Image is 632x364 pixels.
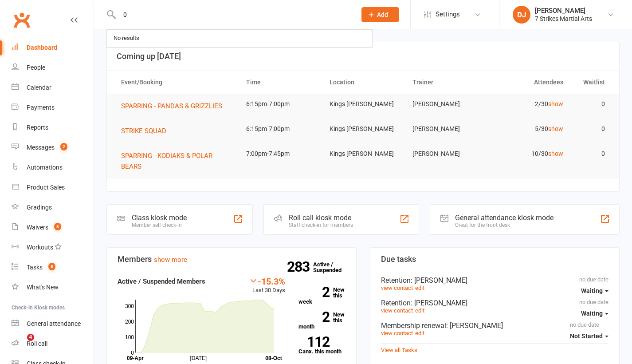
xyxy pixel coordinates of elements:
a: Tasks 8 [12,257,94,277]
strong: 112 [298,335,330,348]
th: Waitlist [571,71,613,94]
td: [PERSON_NAME] [404,94,488,115]
strong: Active / Suspended Members [118,277,205,285]
a: Workouts [12,237,94,257]
a: Product Sales [12,178,94,198]
div: Staff check-in for members [289,222,353,228]
a: view contact [381,330,413,336]
div: Class kiosk mode [132,214,187,222]
td: [PERSON_NAME] [404,143,488,164]
div: Payments [27,104,55,111]
div: 7 Strikes Martial Arts [535,15,592,23]
button: SPARRING - PANDAS & GRIZZLIES [121,101,228,111]
a: show [548,125,563,132]
span: 8 [54,223,61,230]
a: view contact [381,307,413,314]
td: 0 [571,94,613,115]
button: Not Started [570,328,608,344]
span: Not Started [570,332,603,340]
th: Trainer [404,71,488,94]
div: General attendance kiosk mode [455,214,553,222]
div: Tasks [27,264,43,271]
div: Roll call kiosk mode [289,214,353,222]
h3: Coming up [DATE] [117,52,609,61]
td: 0 [571,119,613,139]
th: Location [322,71,405,94]
a: Payments [12,98,94,118]
strong: 283 [287,260,313,273]
td: Kings [PERSON_NAME] [322,119,405,139]
a: 2New this month [298,312,345,329]
td: 5/30 [488,119,571,139]
a: edit [415,330,424,336]
iframe: Intercom live chat [9,334,30,355]
a: People [12,58,94,78]
a: show more [154,256,187,264]
a: What's New [12,277,94,297]
th: Event/Booking [113,71,238,94]
div: Product Sales [27,184,65,191]
div: -15.3% [249,276,285,286]
div: Retention [381,276,609,285]
span: : [PERSON_NAME] [446,321,503,330]
a: Messages 2 [12,138,94,158]
td: 7:00pm-7:45pm [238,143,322,164]
button: Waiting [581,305,608,321]
a: view contact [381,285,413,291]
div: Messages [27,144,55,151]
a: Reports [12,118,94,138]
span: Waiting [581,310,603,317]
a: edit [415,307,424,314]
div: Member self check-in [132,222,187,228]
span: SPARRING - PANDAS & GRIZZLIES [121,102,222,110]
div: Membership renewal [381,321,609,330]
th: Attendees [488,71,571,94]
th: Time [238,71,322,94]
span: 4 [27,334,34,341]
span: 2 [60,143,67,150]
button: STRIKE SQUAD [121,126,173,136]
td: 10/30 [488,143,571,164]
a: Dashboard [12,38,94,58]
td: 6:15pm-7:00pm [238,94,322,115]
a: edit [415,285,424,291]
div: Calendar [27,84,51,91]
button: Waiting [581,283,608,299]
a: Clubworx [11,9,33,31]
span: SPARRING - KODIAKS & POLAR BEARS [121,152,212,170]
div: DJ [513,6,530,24]
a: show [548,100,563,107]
strong: 2 [298,310,330,324]
td: [PERSON_NAME] [404,119,488,139]
a: Automations [12,158,94,178]
td: 2/30 [488,94,571,115]
div: Great for the front desk [455,222,553,228]
a: Gradings [12,198,94,218]
a: 112Canx. this month [298,336,345,354]
span: Waiting [581,287,603,294]
span: Add [377,11,388,18]
div: [PERSON_NAME] [535,7,592,15]
a: View all Tasks [381,347,417,353]
div: Workouts [27,244,53,251]
span: Settings [436,4,460,24]
button: SPARRING - KODIAKS & POLAR BEARS [121,150,230,172]
span: STRIKE SQUAD [121,127,166,135]
td: Kings [PERSON_NAME] [322,94,405,115]
td: Kings [PERSON_NAME] [322,143,405,164]
input: Search... [117,8,350,21]
a: 283Active / Suspended [313,255,352,280]
span: : [PERSON_NAME] [411,299,467,307]
div: Dashboard [27,44,57,51]
div: Last 30 Days [249,276,285,295]
div: Reports [27,124,48,131]
td: 0 [571,143,613,164]
a: 2New this week [298,287,345,305]
h3: Due tasks [381,255,609,264]
a: show [548,150,563,157]
div: People [27,64,45,71]
div: Gradings [27,204,52,211]
a: Roll call [12,334,94,354]
div: What's New [27,284,59,291]
td: 6:15pm-7:00pm [238,119,322,139]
